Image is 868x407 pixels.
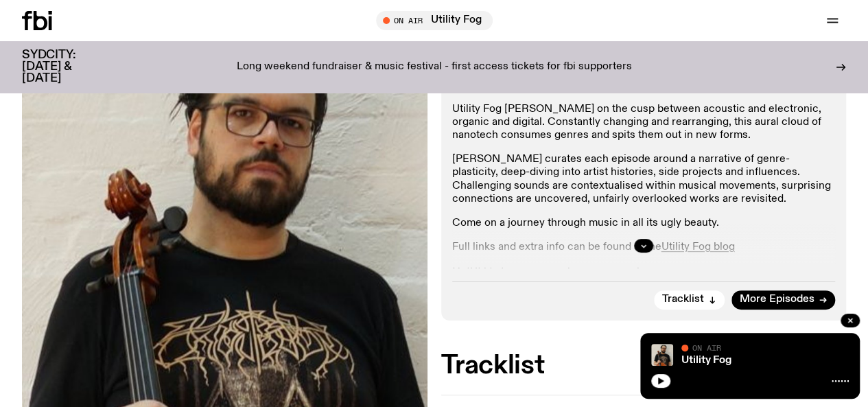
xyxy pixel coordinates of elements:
h2: Tracklist [441,353,847,378]
button: Tracklist [654,290,725,310]
a: More Episodes [731,290,835,310]
a: Utility Fog [681,355,731,366]
h3: SYDCITY: [DATE] & [DATE] [22,49,110,84]
span: More Episodes [740,294,814,305]
p: [PERSON_NAME] curates each episode around a narrative of genre-plasticity, deep-diving into artis... [452,153,836,206]
p: Utility Fog [PERSON_NAME] on the cusp between acoustic and electronic, organic and digital. Const... [452,103,836,143]
span: On Air [692,343,721,352]
p: Come on a journey through music in all its ugly beauty. [452,217,836,230]
p: Long weekend fundraiser & music festival - first access tickets for fbi supporters [237,61,632,73]
button: On AirUtility Fog [376,11,493,30]
img: Peter holds a cello, wearing a black graphic tee and glasses. He looks directly at the camera aga... [651,344,673,366]
span: Tracklist [662,294,704,305]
